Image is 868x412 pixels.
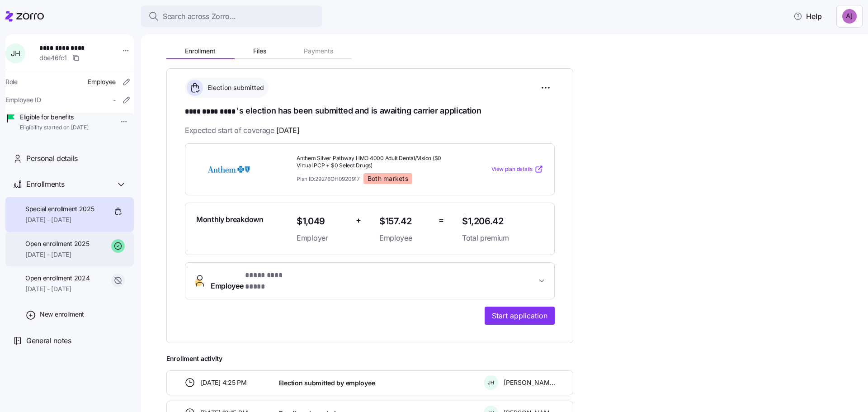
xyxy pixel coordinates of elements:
span: J H [488,380,494,385]
span: Eligibility started on [DATE] [20,124,89,132]
span: J H [11,50,20,57]
button: Search across Zorro... [141,5,322,27]
span: [DATE] - [DATE] [25,215,94,224]
span: Open enrollment 2025 [25,239,89,248]
span: Employee ID [5,95,41,104]
span: Enrollment [185,48,216,54]
span: Election submitted [205,83,264,92]
span: Files [253,48,266,54]
span: Employee [88,77,116,86]
span: Election submitted by employee [279,379,375,388]
span: Search across Zorro... [163,11,236,22]
span: Employee [211,270,301,292]
span: dbe46fc1 [39,53,67,62]
button: Start application [485,307,555,325]
span: Monthly breakdown [196,214,264,225]
button: Help [786,7,829,25]
h1: 's election has been submitted and is awaiting carrier application [185,105,555,118]
span: Anthem Silver Pathway HMO 4000 Adult Dental/Vision ($0 Virtual PCP + $0 Select Drugs) [297,155,455,170]
span: Expected start of coverage [185,125,299,136]
span: [DATE] - [DATE] [25,250,89,259]
span: Personal details [26,153,78,164]
span: Open enrollment 2024 [25,274,90,283]
span: [DATE] [276,125,299,136]
a: View plan details [491,165,543,174]
span: Employer [297,232,349,244]
span: Start application [492,310,547,321]
span: Enrollment activity [166,354,573,363]
span: Help [793,11,822,22]
span: Payments [304,48,333,54]
span: Eligible for benefits [20,113,89,122]
span: Plan ID: 29276OH0920917 [297,175,360,183]
span: - [113,95,116,104]
span: [DATE] 4:25 PM [201,378,247,387]
span: Enrollments [26,179,64,190]
span: View plan details [491,165,533,174]
span: + [356,214,361,227]
span: = [439,214,444,227]
img: 7af5089e3dcb26fcc62da3cb3ec499f9 [842,9,857,24]
span: Role [5,77,18,86]
span: Both markets [368,175,408,183]
span: General notes [26,335,71,346]
span: [PERSON_NAME] [504,378,555,387]
span: $1,049 [297,214,349,229]
span: $1,206.42 [462,214,543,229]
span: Special enrollment 2025 [25,204,94,213]
span: [DATE] - [DATE] [25,284,90,294]
span: New enrollment [40,310,84,319]
img: Anthem [196,159,261,180]
span: $157.42 [379,214,431,229]
span: Employee [379,232,431,244]
span: Total premium [462,232,543,244]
